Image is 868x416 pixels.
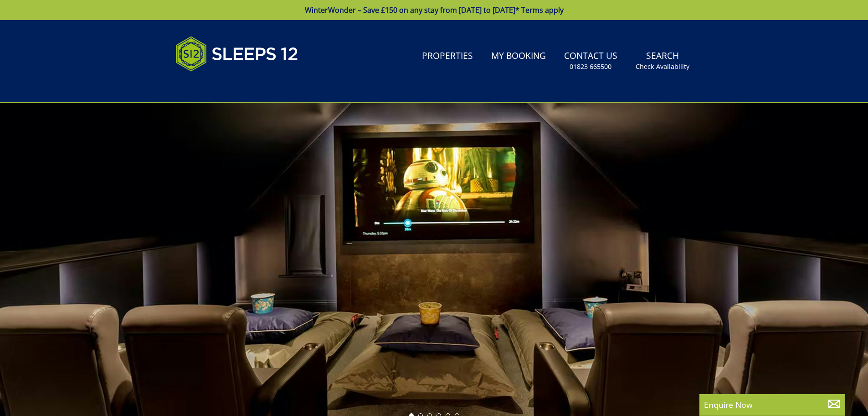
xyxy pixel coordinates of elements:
a: Properties [418,46,477,67]
small: Check Availability [636,62,689,71]
p: Enquire Now [704,399,841,411]
iframe: Customer reviews powered by Trustpilot [171,82,267,90]
a: My Booking [488,46,550,67]
a: Contact Us01823 665500 [560,46,621,76]
small: 01823 665500 [570,62,611,71]
a: SearchCheck Availability [632,46,693,76]
img: Sleeps 12 [175,31,298,77]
